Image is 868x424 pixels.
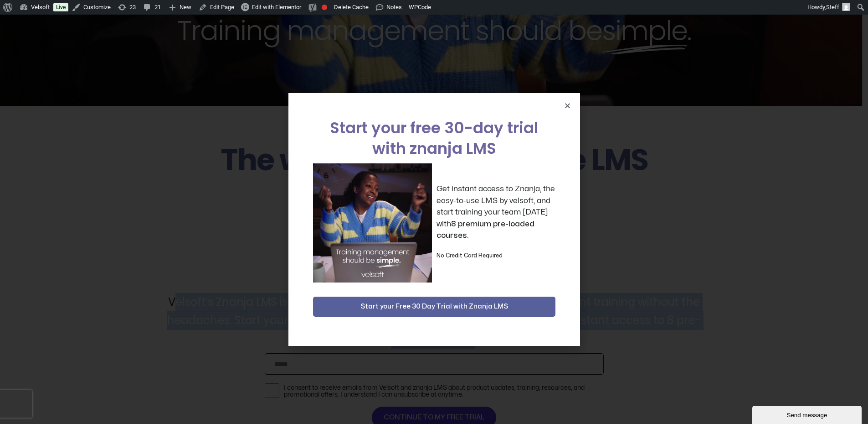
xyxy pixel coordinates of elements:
a: Close [564,102,571,109]
p: Get instant access to Znanja, the easy-to-use LMS by velsoft, and start training your team [DATE]... [437,183,555,241]
img: a woman sitting at her laptop dancing [313,163,432,283]
a: Live [53,3,68,11]
span: Steff [826,4,839,10]
h2: Start your free 30-day trial with znanja LMS [313,118,555,159]
button: Start your Free 30 Day Trial with Znanja LMS [313,297,555,317]
iframe: chat widget [752,404,863,424]
div: Focus keyphrase not set [322,5,327,10]
span: Edit with Elementor [252,4,301,10]
strong: No Credit Card Required [437,253,503,258]
strong: 8 premium pre-loaded courses [437,220,534,240]
span: Start your Free 30 Day Trial with Znanja LMS [360,301,508,312]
